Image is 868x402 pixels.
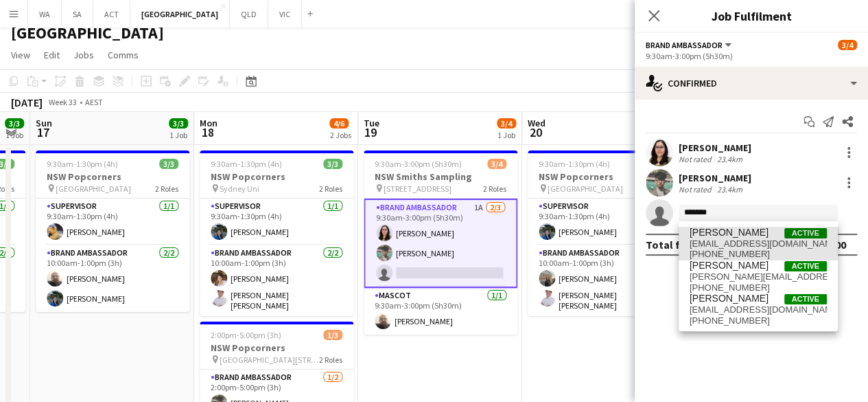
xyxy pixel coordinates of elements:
[528,117,546,129] span: Wed
[62,1,93,27] button: SA
[483,183,506,194] span: 2 Roles
[679,172,751,184] div: [PERSON_NAME]
[635,67,868,100] div: Confirmed
[323,159,342,169] span: 3/3
[200,117,218,129] span: Mon
[198,124,218,140] span: 18
[364,288,517,335] app-card-role: Mascot1/19:30am-3:00pm (5h30m)[PERSON_NAME]
[679,154,714,164] div: Not rated
[200,342,353,354] h3: NSW Popcorners
[635,7,868,25] h3: Job Fulfilment
[690,238,827,249] span: vanecove@gmail.com
[155,183,178,194] span: 2 Roles
[497,118,516,129] span: 3/4
[28,1,62,27] button: WA
[200,199,353,245] app-card-role: Supervisor1/19:30am-1:30pm (4h)[PERSON_NAME]
[230,1,268,27] button: QLD
[330,130,351,140] div: 2 Jobs
[690,260,769,271] span: Vanessa Flauzino
[690,282,827,293] span: +61451050458
[85,97,103,107] div: AEST
[784,228,827,238] span: Active
[690,304,827,315] span: vanedlc1092@gmail.com
[5,118,24,129] span: 3/3
[130,1,230,27] button: [GEOGRAPHIC_DATA]
[364,199,517,288] app-card-role: Brand Ambassador1A2/39:30am-3:00pm (5h30m)[PERSON_NAME][PERSON_NAME]
[690,293,769,304] span: Vanessa Jacay
[497,130,515,140] div: 1 Job
[102,46,144,64] a: Comms
[36,150,189,312] app-job-card: 9:30am-1:30pm (4h)3/3NSW Popcorners [GEOGRAPHIC_DATA]2 RolesSupervisor1/19:30am-1:30pm (4h)[PERSO...
[169,118,188,129] span: 3/3
[364,117,379,129] span: Tue
[93,1,130,27] button: ACT
[362,124,379,140] span: 19
[319,355,342,365] span: 2 Roles
[646,51,857,61] div: 9:30am-3:00pm (5h30m)
[539,159,610,169] span: 9:30am-1:30pm (4h)
[73,49,94,61] span: Jobs
[36,117,52,129] span: Sun
[11,23,164,43] h1: [GEOGRAPHIC_DATA]
[528,150,681,316] app-job-card: 9:30am-1:30pm (4h)3/3NSW Popcorners [GEOGRAPHIC_DATA]2 RolesSupervisor1/19:30am-1:30pm (4h)[PERSO...
[329,118,349,129] span: 4/6
[364,150,517,335] app-job-card: 9:30am-3:00pm (5h30m)3/4NSW Smiths Sampling [STREET_ADDRESS]2 RolesBrand Ambassador1A2/39:30am-3:...
[528,245,681,316] app-card-role: Brand Ambassador2/210:00am-1:00pm (3h)[PERSON_NAME][PERSON_NAME] [PERSON_NAME]
[838,40,857,50] span: 3/4
[5,46,36,64] a: View
[34,124,52,140] span: 17
[384,183,451,194] span: [STREET_ADDRESS]
[211,330,281,340] span: 2:00pm-5:00pm (3h)
[690,249,827,260] span: +610415305226
[56,183,131,194] span: [GEOGRAPHIC_DATA]
[11,96,43,109] div: [DATE]
[47,159,118,169] span: 9:30am-1:30pm (4h)
[646,238,692,252] div: Total fee
[108,49,139,61] span: Comms
[528,199,681,245] app-card-role: Supervisor1/19:30am-1:30pm (4h)[PERSON_NAME]
[200,150,353,316] app-job-card: 9:30am-1:30pm (4h)3/3NSW Popcorners Sydney Uni2 RolesSupervisor1/19:30am-1:30pm (4h)[PERSON_NAME]...
[714,184,745,194] div: 23.4km
[36,199,189,245] app-card-role: Supervisor1/19:30am-1:30pm (4h)[PERSON_NAME]
[268,1,302,27] button: VIC
[36,245,189,312] app-card-role: Brand Ambassador2/210:00am-1:00pm (3h)[PERSON_NAME][PERSON_NAME]
[528,170,681,183] h3: NSW Popcorners
[526,124,546,140] span: 20
[646,40,734,50] button: Brand Ambassador
[200,170,353,183] h3: NSW Popcorners
[679,184,714,194] div: Not rated
[36,170,189,183] h3: NSW Popcorners
[45,97,80,107] span: Week 33
[646,40,723,50] span: Brand Ambassador
[690,315,827,326] span: +61415646279
[323,330,342,340] span: 1/3
[548,183,623,194] span: [GEOGRAPHIC_DATA]
[319,183,342,194] span: 2 Roles
[44,49,60,61] span: Edit
[169,130,187,140] div: 1 Job
[690,227,769,238] span: Vanessa Corrales
[714,154,745,164] div: 23.4km
[784,261,827,271] span: Active
[38,46,65,64] a: Edit
[375,159,462,169] span: 9:30am-3:00pm (5h30m)
[690,271,827,282] span: vanessa.flauzino@hotmail.com
[679,142,751,154] div: [PERSON_NAME]
[11,49,30,61] span: View
[220,183,259,194] span: Sydney Uni
[200,245,353,316] app-card-role: Brand Ambassador2/210:00am-1:00pm (3h)[PERSON_NAME][PERSON_NAME] [PERSON_NAME]
[68,46,99,64] a: Jobs
[220,355,319,365] span: [GEOGRAPHIC_DATA][STREET_ADDRESS][GEOGRAPHIC_DATA]
[784,294,827,304] span: Active
[159,159,178,169] span: 3/3
[364,170,517,183] h3: NSW Smiths Sampling
[211,159,282,169] span: 9:30am-1:30pm (4h)
[487,159,506,169] span: 3/4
